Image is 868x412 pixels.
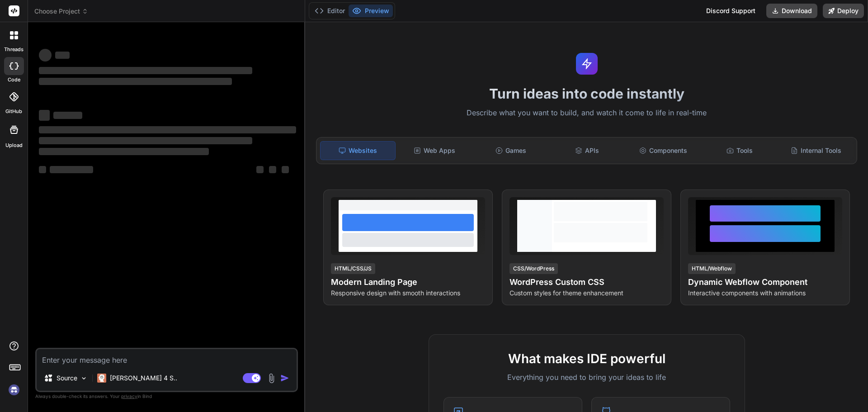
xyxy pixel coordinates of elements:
[50,166,93,173] span: ‌
[5,108,22,115] label: GitHub
[443,372,730,383] p: Everything you need to bring your ideas to life
[8,76,20,84] label: code
[53,112,82,119] span: ‌
[39,49,52,62] span: ‌
[311,5,349,17] button: Editor
[4,46,24,53] label: threads
[626,141,701,160] div: Components
[97,374,106,383] img: Claude 4 Sonnet
[39,126,296,133] span: ‌
[269,166,276,173] span: ‌
[6,382,22,398] img: signin
[688,263,736,274] div: HTML/Webflow
[256,166,264,173] span: ‌
[39,148,209,155] span: ‌
[778,141,853,160] div: Internal Tools
[39,110,50,121] span: ‌
[320,141,396,160] div: Websites
[509,289,664,298] p: Custom styles for theme enhancement
[5,142,23,149] label: Upload
[331,263,375,274] div: HTML/CSS/JS
[331,276,485,289] h4: Modern Landing Page
[331,289,485,298] p: Responsive design with smooth interactions
[280,374,289,383] img: icon
[688,289,842,298] p: Interactive components with animations
[110,374,177,383] p: [PERSON_NAME] 4 S..
[55,52,70,59] span: ‌
[701,4,761,18] div: Discord Support
[39,78,232,85] span: ‌
[57,374,77,383] p: Source
[766,4,817,18] button: Download
[266,373,277,384] img: attachment
[823,4,864,18] button: Deploy
[39,166,46,173] span: ‌
[35,392,298,401] p: Always double-check its answers. Your in Bind
[282,166,289,173] span: ‌
[39,67,252,74] span: ‌
[311,85,863,102] h1: Turn ideas into code instantly
[443,349,730,368] h2: What makes IDE powerful
[121,393,137,399] span: privacy
[703,141,777,160] div: Tools
[474,141,548,160] div: Games
[80,374,88,382] img: Pick Models
[34,7,88,16] span: Choose Project
[550,141,624,160] div: APIs
[509,276,664,289] h4: WordPress Custom CSS
[39,137,252,144] span: ‌
[397,141,472,160] div: Web Apps
[509,263,558,274] div: CSS/WordPress
[311,107,863,119] p: Describe what you want to build, and watch it come to life in real-time
[349,5,393,17] button: Preview
[688,276,842,289] h4: Dynamic Webflow Component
